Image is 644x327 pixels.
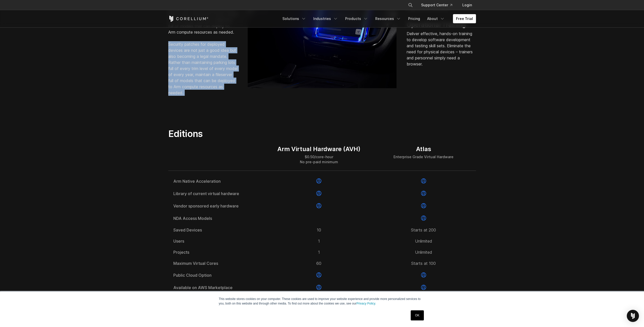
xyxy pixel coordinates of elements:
[415,239,432,243] span: Unlimited
[453,14,476,23] a: Free Trial
[411,261,436,265] span: Starts at 100
[219,297,425,306] p: This website stores cookies on your computer. These cookies are used to improve your website expe...
[407,31,476,67] p: Deliver effective, hands-on training to develop software development and testing skill sets. Elim...
[411,310,424,320] a: OK
[317,228,321,232] span: 10
[173,204,262,208] span: Vendor sponsored early hardware
[342,14,371,23] a: Products
[318,239,320,243] span: 1
[173,228,262,232] span: Saved Devices
[627,310,639,322] div: Open Intercom Messenger
[173,216,262,220] span: NDA Access Models
[458,1,476,10] a: Login
[393,154,453,159] div: Enterprise Grade Virtual Hardware
[372,14,404,23] a: Resources
[393,145,453,153] div: Atlas
[405,14,423,23] a: Pricing
[173,273,262,277] span: Public Cloud Option
[310,14,341,23] a: Industries
[402,1,476,10] div: Navigation Menu
[173,261,262,265] a: Maximum Virtual Cores
[279,14,476,23] div: Navigation Menu
[318,250,320,254] span: 1
[277,145,360,153] div: Arm Virtual Hardware (AVH)
[357,302,376,305] a: Privacy Policy.
[415,250,432,254] span: Unlimited
[279,14,309,23] a: Solutions
[173,286,262,290] a: Available on AWS Marketplace
[173,250,262,254] span: Projects
[424,14,448,23] a: About
[406,1,415,10] button: Search
[316,261,321,265] span: 60
[173,239,262,243] a: Users
[411,228,436,232] span: Starts at 200
[277,154,360,165] div: $0.50/core-hour No pre-paid minimum
[168,41,238,96] p: Security patches for deployed devices are not just a good idea but also becoming a legal mandate....
[173,192,262,196] span: Library of current virtual hardware
[168,16,209,22] a: Corellium Home
[168,128,370,139] h2: Editions
[173,179,262,183] span: Arm Native Acceleration
[417,1,456,10] a: Support Center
